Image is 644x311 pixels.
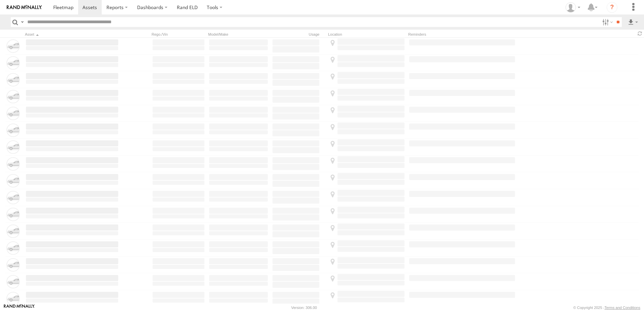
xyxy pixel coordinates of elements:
[563,2,583,12] div: Tim Zylstra
[627,17,639,27] label: Export results as...
[271,32,325,37] div: Usage
[328,32,406,37] div: Location
[607,2,617,13] i: ?
[573,306,640,310] div: © Copyright 2025 -
[291,306,317,310] div: Version: 306.00
[20,17,25,27] label: Search Query
[208,32,269,37] div: Model/Make
[25,32,119,37] div: Click to Sort
[605,306,640,310] a: Terms and Conditions
[600,17,614,27] label: Search Filter Options
[152,32,205,37] div: Rego./Vin
[7,5,42,10] img: rand-logo.svg
[408,32,516,37] div: Reminders
[4,304,35,311] a: Visit our Website
[636,30,644,37] span: Refresh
